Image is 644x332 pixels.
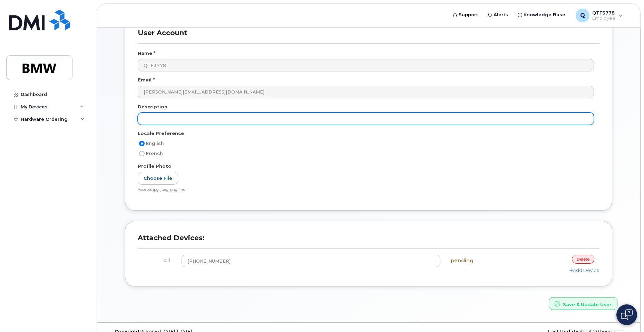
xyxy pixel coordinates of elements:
span: Knowledge Base [524,11,565,18]
h4: #1 [143,258,171,264]
span: French [146,151,163,156]
span: English [146,141,164,146]
h3: Attached Devices: [138,234,599,248]
a: Add Device [569,267,599,273]
span: QTF3778 [592,10,615,16]
button: Save & Update User [549,297,617,310]
label: Choose File [138,172,178,185]
label: Description [138,104,167,110]
img: Open chat [621,309,633,320]
label: Email * [138,77,155,83]
span: Employee [592,16,615,21]
span: Support [459,11,478,18]
input: French [139,151,145,156]
a: Knowledge Base [513,8,570,22]
label: Name * [138,50,155,57]
a: delete [572,255,594,263]
a: Alerts [483,8,513,22]
label: Profile Photo [138,163,172,169]
input: Example: 780-123-4567 [182,255,441,267]
span: Q [580,11,585,20]
h4: pending [451,258,517,264]
label: Locale Preference [138,130,184,137]
div: QTF3778 [571,9,627,22]
span: Alerts [494,11,508,18]
a: Support [448,8,483,22]
input: English [139,141,145,146]
div: Accepts jpg, jpeg, png files [138,187,594,193]
h3: User Account [138,29,599,43]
